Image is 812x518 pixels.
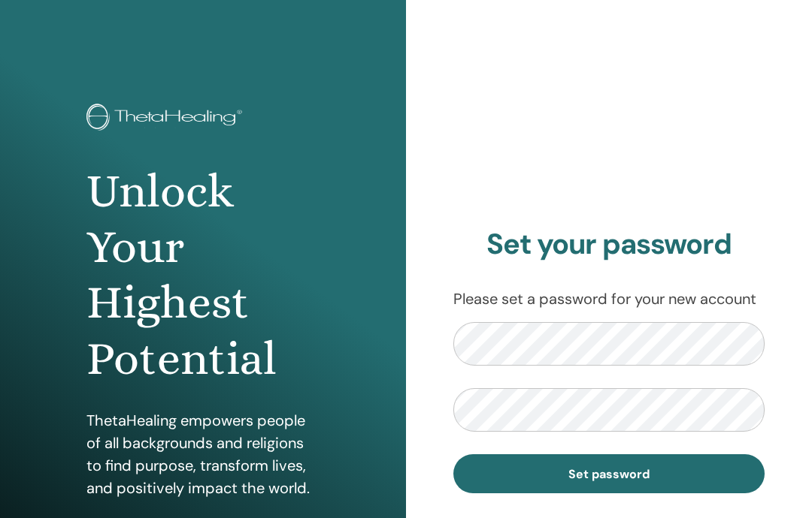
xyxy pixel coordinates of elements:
[86,409,320,499] p: ThetaHealing empowers people of all backgrounds and religions to find purpose, transform lives, a...
[568,466,650,482] span: Set password
[453,227,765,262] h2: Set your password
[453,454,765,493] button: Set password
[453,288,765,310] p: Please set a password for your new account
[86,164,320,387] h1: Unlock Your Highest Potential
